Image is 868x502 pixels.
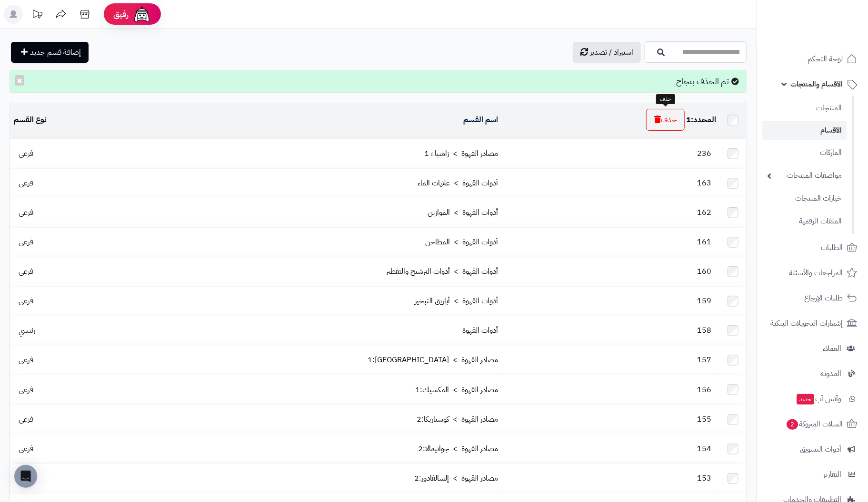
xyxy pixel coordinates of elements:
[14,177,38,189] span: فرعى
[590,47,633,58] span: استيراد / تصدير
[14,148,38,159] span: فرعى
[762,362,862,385] a: المدونة
[14,207,38,218] span: فرعى
[646,109,685,131] button: حذف
[368,354,498,366] a: مصادر القهوة > [GEOGRAPHIC_DATA]:1
[790,77,843,91] span: الأقسام والمنتجات
[15,75,24,86] button: ×
[692,354,716,366] span: 157
[692,236,716,248] span: 161
[414,473,498,484] a: مصادر القهوة > إلسالفادور:2
[25,5,49,26] a: تحديثات المنصة
[820,367,841,380] span: المدونة
[797,394,814,405] span: جديد
[796,392,841,405] span: وآتس آب
[692,148,716,159] span: 236
[823,468,841,481] span: التقارير
[762,121,847,140] a: الأقسام
[10,102,121,139] td: نوع القسم
[14,473,38,484] span: فرعى
[462,325,498,336] a: أدوات القهوة
[686,114,691,125] span: 1
[573,42,641,63] a: استيراد / تصدير
[762,463,862,486] a: التقارير
[14,236,38,248] span: فرعى
[789,266,843,280] span: المراجعات والأسئلة
[425,236,498,248] a: أدوات القهوة > المطاحن
[415,384,498,396] a: مصادر القهوة > المكسيك:1
[770,317,843,330] span: إشعارات التحويلات البنكية
[692,325,716,336] span: 158
[10,70,747,93] div: تم الحذف بنجاح
[424,148,498,159] a: مصادر القهوة > زامبيا ؛ 1
[692,473,716,484] span: 153
[463,114,498,125] a: اسم القسم
[656,94,675,105] div: حذف
[762,98,847,118] a: المنتجات
[132,5,151,24] img: ai-face.png
[686,115,716,125] div: المحدد:
[692,295,716,307] span: 159
[762,48,862,70] a: لوحة التحكم
[14,443,38,454] span: فرعى
[808,52,843,66] span: لوحة التحكم
[762,143,847,163] a: الماركات
[14,325,40,336] span: رئيسي
[14,414,38,425] span: فرعى
[418,443,498,454] a: مصادر القهوة > جواتيمالا:2
[30,47,81,58] span: إضافة قسم جديد
[14,384,38,396] span: فرعى
[14,295,38,307] span: فرعى
[762,165,847,186] a: مواصفات المنتجات
[692,266,716,277] span: 160
[14,354,38,366] span: فرعى
[415,295,498,307] a: أدوات القهوة > أباريق التبخير
[821,241,843,254] span: الطلبات
[692,207,716,218] span: 162
[692,384,716,396] span: 156
[762,337,862,360] a: العملاء
[762,287,862,309] a: طلبات الإرجاع
[804,291,843,305] span: طلبات الإرجاع
[692,414,716,425] span: 155
[762,188,847,209] a: خيارات المنتجات
[428,207,498,218] a: أدوات القهوة > الموازين
[762,261,862,284] a: المراجعات والأسئلة
[11,42,89,63] a: إضافة قسم جديد
[762,236,862,259] a: الطلبات
[113,9,129,20] span: رفيق
[803,7,859,27] img: logo-2.png
[14,266,38,277] span: فرعى
[762,211,847,232] a: الملفات الرقمية
[417,414,498,425] a: مصادر القهوة > كوستاريكا:2
[800,443,841,456] span: أدوات التسويق
[418,177,498,189] a: أدوات القهوة > غلايات الماء
[823,342,841,355] span: العملاء
[786,419,798,430] span: 2
[762,387,862,410] a: وآتس آبجديد
[762,438,862,461] a: أدوات التسويق
[692,443,716,454] span: 154
[786,417,843,431] span: السلات المتروكة
[762,312,862,335] a: إشعارات التحويلات البنكية
[386,266,498,277] a: أدوات القهوة > أدوات الترشيح والتقطير
[762,413,862,435] a: السلات المتروكة2
[14,465,37,488] div: Open Intercom Messenger
[692,177,716,189] span: 163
